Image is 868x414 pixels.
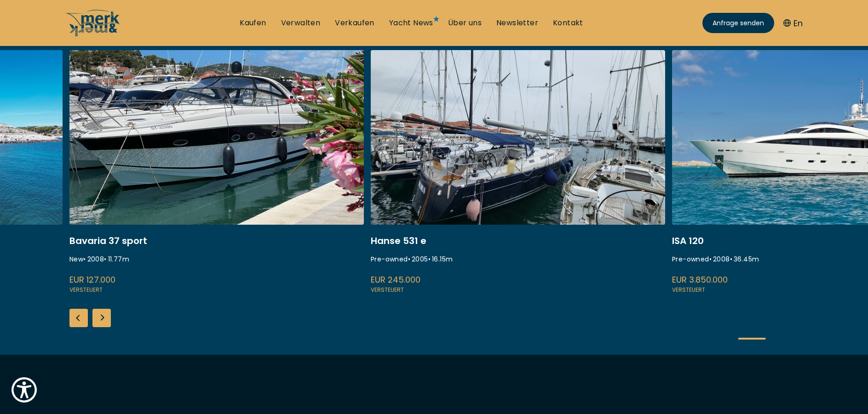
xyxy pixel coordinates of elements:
[553,18,583,28] a: Kontakt
[92,309,111,327] div: Next slide
[335,18,374,28] a: Verkaufen
[713,18,764,28] span: Anfrage senden
[389,18,433,28] a: Yacht News
[496,18,538,28] a: Newsletter
[69,309,88,327] div: Previous slide
[281,18,321,28] a: Verwalten
[702,13,774,33] a: Anfrage senden
[448,18,482,28] a: Über uns
[9,375,39,405] button: Show Accessibility Preferences
[240,18,266,28] a: Kaufen
[783,17,803,29] button: En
